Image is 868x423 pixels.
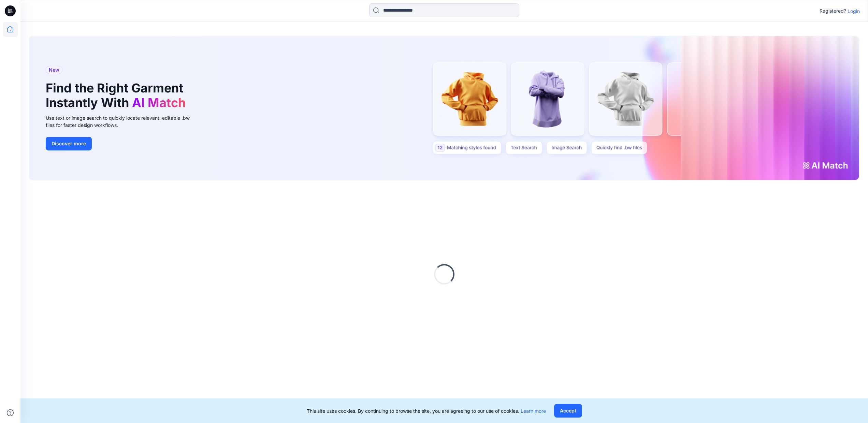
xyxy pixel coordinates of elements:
[848,8,860,15] p: Login
[46,114,199,129] div: Use text or image search to quickly locate relevant, editable .bw files for faster design workflows.
[820,7,846,15] p: Registered?
[49,66,59,74] span: New
[46,81,189,110] h1: Find the Right Garment Instantly With
[554,404,582,418] button: Accept
[132,95,186,110] span: AI Match
[521,408,546,414] a: Learn more
[307,407,546,414] p: This site uses cookies. By continuing to browse the site, you are agreeing to our use of cookies.
[46,137,92,150] button: Discover more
